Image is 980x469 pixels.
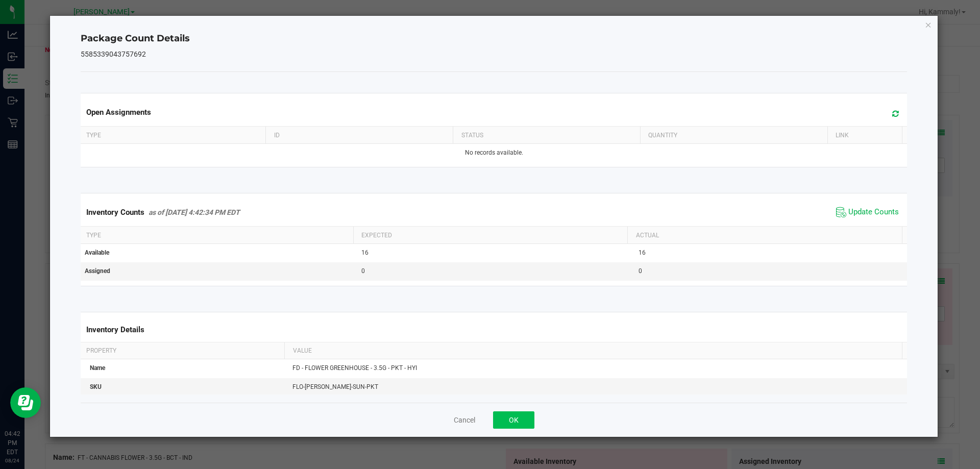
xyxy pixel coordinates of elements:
[81,51,908,58] h5: 5585339043757692
[86,108,151,117] span: Open Assignments
[85,267,110,275] span: Assigned
[81,32,908,45] h4: Package Count Details
[648,132,677,139] span: Quantity
[636,232,659,239] span: Actual
[292,383,378,390] span: FLO-[PERSON_NAME]-SUN-PKT
[10,387,41,418] iframe: Resource center
[86,208,144,217] span: Inventory Counts
[639,267,642,275] span: 0
[361,232,392,239] span: Expected
[836,132,849,139] span: Link
[361,249,369,256] span: 16
[493,411,534,429] button: OK
[454,415,475,425] button: Cancel
[293,347,312,354] span: Value
[361,267,365,275] span: 0
[639,249,646,256] span: 16
[848,207,899,217] span: Update Counts
[79,144,910,162] td: No records available.
[461,132,483,139] span: Status
[90,383,102,390] span: SKU
[149,208,240,216] span: as of [DATE] 4:42:34 PM EDT
[86,325,144,334] span: Inventory Details
[925,18,932,31] button: Close
[86,132,101,139] span: Type
[292,364,417,372] span: FD - FLOWER GREENHOUSE - 3.5G - PKT - HYI
[85,249,109,256] span: Available
[90,364,105,372] span: Name
[86,232,101,239] span: Type
[274,132,280,139] span: ID
[86,347,116,354] span: Property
